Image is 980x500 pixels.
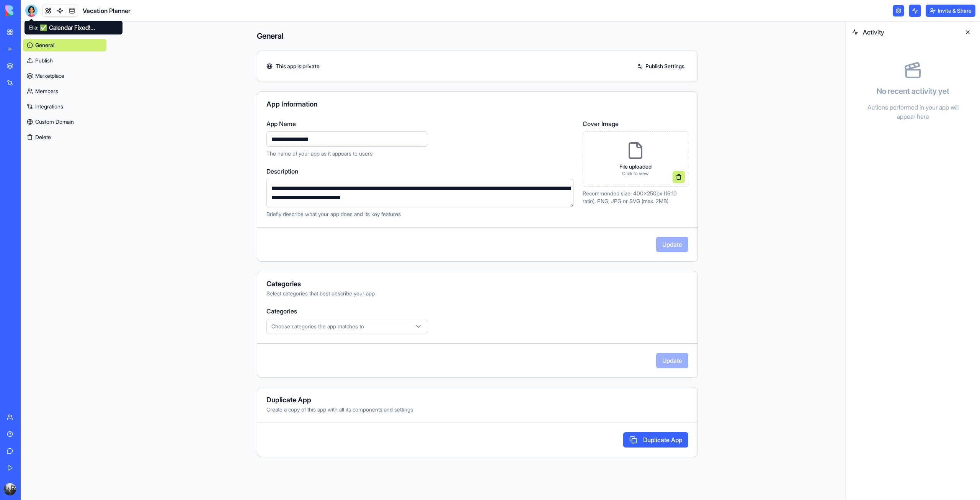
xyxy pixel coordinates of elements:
label: Cover Image [583,119,688,128]
span: Vacation Planner [83,6,131,15]
a: Publish Settings [633,60,688,72]
button: Settings [23,24,106,36]
button: Duplicate App [623,432,688,448]
p: The name of your app as it appears to users [266,150,573,157]
div: Create a copy of this app with all its components and settings [266,406,688,413]
label: App Name [266,119,573,128]
button: Delete [23,131,106,143]
div: File uploadedClick to view [583,131,688,187]
p: Recommended size: 400x250px (16:10 ratio). PNG, JPG or SVG (max. 2MB) [583,190,688,205]
h4: General [257,31,698,41]
label: Description [266,167,573,176]
div: Select categories that best describe your app [266,290,688,297]
img: logo [5,5,53,16]
div: App Information [266,101,688,108]
img: ACg8ocI4zmFyMft-X1fN4UB3ZGLh860Gd5q7xPfn01t91-NWbBK8clcQ=s96-c [4,483,16,495]
a: Members [23,85,106,97]
a: Publish [23,54,106,67]
p: File uploaded [619,163,652,170]
div: Categories [266,280,688,287]
h4: No recent activity yet [877,86,949,97]
p: Actions performed in your app will appear here [864,103,962,121]
p: Click to view [619,170,652,177]
a: Integrations [23,100,106,113]
span: Choose categories the app matches to [271,323,364,330]
span: This app is private [276,62,320,70]
a: Marketplace [23,70,106,82]
button: Invite & Share [926,5,975,17]
label: Categories [266,307,688,316]
span: Activity [863,28,957,37]
div: Duplicate App [266,397,688,403]
p: Briefly describe what your app does and its key features [266,210,573,218]
a: General [23,39,106,51]
a: Custom Domain [23,116,106,128]
button: Choose categories the app matches to [266,319,427,334]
